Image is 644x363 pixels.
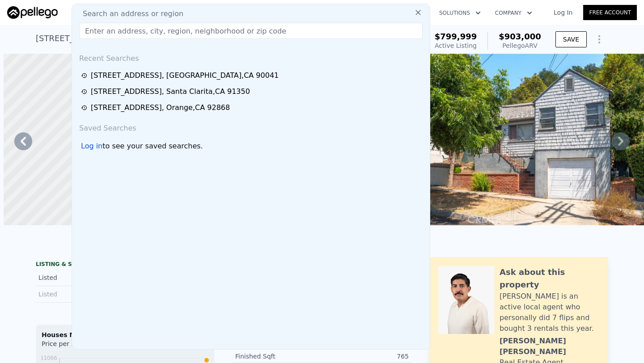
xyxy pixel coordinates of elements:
[590,30,608,48] button: Show Options
[7,6,58,19] img: Pellego
[79,23,423,39] input: Enter an address, city, region, neighborhood or zip code
[76,8,183,19] span: Search an address or region
[81,70,424,81] a: [STREET_ADDRESS], [GEOGRAPHIC_DATA],CA 90041
[42,339,125,354] div: Price per Square Foot
[42,330,209,339] div: Houses Median Sale
[583,5,637,20] a: Free Account
[543,8,583,17] a: Log In
[40,355,57,361] tspan: $1066
[499,41,541,50] div: Pellego ARV
[488,5,539,21] button: Company
[91,102,230,113] div: [STREET_ADDRESS] , Orange , CA 92868
[76,46,426,68] div: Recent Searches
[102,141,203,152] span: to see your saved searches.
[91,86,250,97] div: [STREET_ADDRESS] , Santa Clarita , CA 91350
[38,290,118,299] div: Listed
[435,42,477,49] span: Active Listing
[38,273,118,282] div: Listed
[500,336,599,357] div: [PERSON_NAME] [PERSON_NAME]
[500,291,599,334] div: [PERSON_NAME] is an active local agent who personally did 7 flips and bought 3 rentals this year.
[36,32,250,45] div: [STREET_ADDRESS] , [GEOGRAPHIC_DATA] , CA 90041
[81,102,424,113] a: [STREET_ADDRESS], Orange,CA 92868
[435,32,477,41] span: $799,999
[81,86,424,97] a: [STREET_ADDRESS], Santa Clarita,CA 91350
[91,70,279,81] div: [STREET_ADDRESS] , [GEOGRAPHIC_DATA] , CA 90041
[432,5,488,21] button: Solutions
[555,31,587,47] button: SAVE
[81,141,102,152] div: Log in
[322,352,409,361] div: 765
[235,352,322,361] div: Finished Sqft
[499,32,541,41] span: $903,000
[500,266,599,291] div: Ask about this property
[76,116,426,137] div: Saved Searches
[36,261,215,270] div: LISTING & SALE HISTORY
